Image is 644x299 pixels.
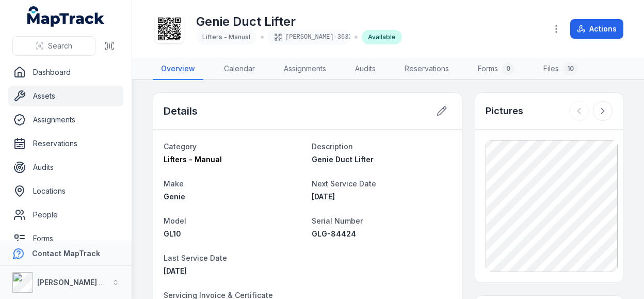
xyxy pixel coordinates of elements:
strong: Contact MapTrack [32,249,100,258]
span: Make [164,179,184,188]
a: Assignments [276,58,334,80]
a: Reservations [396,58,457,80]
h3: Pictures [486,104,523,118]
a: Assignments [8,109,123,130]
span: Model [164,216,186,225]
h1: Genie Duct Lifter [196,13,402,30]
a: Audits [8,157,123,178]
div: [PERSON_NAME]-3633 [268,30,350,44]
a: Files10 [535,58,586,80]
span: [DATE] [164,266,187,275]
a: Locations [8,181,123,201]
span: Genie [164,192,185,201]
a: MapTrack [27,6,105,27]
span: Last Service Date [164,254,227,262]
div: 0 [502,62,514,75]
a: Forms [8,228,123,249]
span: GL10 [164,229,181,238]
time: 8/29/2025, 12:00:00 AM [164,266,187,275]
span: Category [164,142,197,151]
a: Assets [8,86,123,106]
a: Dashboard [8,62,123,83]
div: Available [362,30,402,44]
span: Next Service Date [312,179,376,188]
span: Serial Number [312,216,363,225]
span: Lifters - Manual [202,33,250,41]
button: Actions [570,19,623,39]
div: 10 [563,62,578,75]
strong: [PERSON_NAME] Air [37,278,109,287]
a: People [8,204,123,225]
a: Audits [347,58,384,80]
span: [DATE] [312,192,335,201]
a: Forms0 [470,58,523,80]
span: GLG-84424 [312,229,356,238]
a: Overview [153,58,203,80]
a: Calendar [216,58,263,80]
h2: Details [164,104,198,118]
span: Genie Duct Lifter [312,155,374,164]
span: Description [312,142,353,151]
a: Reservations [8,133,123,154]
span: Search [48,41,72,51]
span: Lifters - Manual [164,155,222,164]
button: Search [12,36,95,56]
time: 8/29/2026, 12:00:00 AM [312,192,335,201]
